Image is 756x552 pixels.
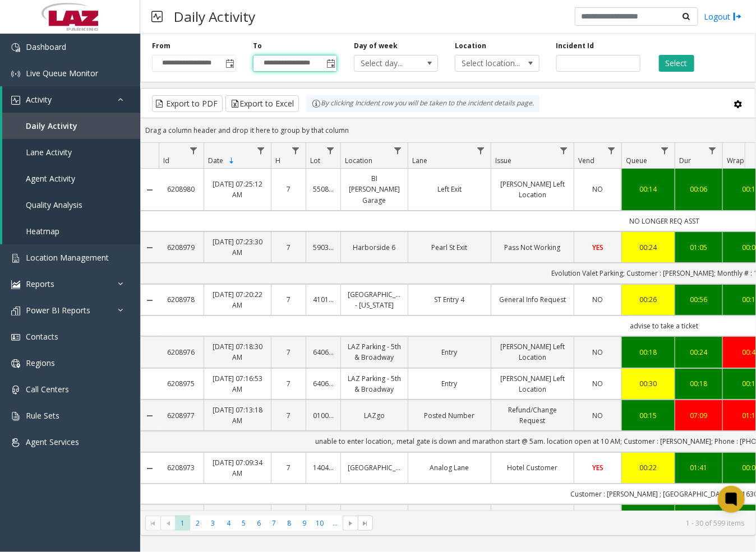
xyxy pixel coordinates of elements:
span: Date [208,156,223,165]
a: [DATE] 07:25:12 AM [211,179,264,200]
a: 7 [278,378,299,389]
span: Agent Services [26,437,79,447]
a: 640601 [313,378,334,389]
a: 07:09 [682,410,716,421]
a: 6208973 [165,462,197,473]
a: 00:56 [682,294,716,305]
button: Export to PDF [152,95,223,112]
span: NO [593,379,603,388]
a: Collapse Details [141,243,159,252]
span: Select day... [354,55,421,71]
span: Location [345,156,372,165]
span: NO [593,295,603,304]
kendo-pager-info: 1 - 30 of 599 items [380,518,744,528]
a: Collapse Details [141,411,159,420]
a: 7 [278,462,299,473]
label: Day of week [354,41,398,51]
span: Page 10 [312,516,328,531]
a: 6208979 [165,242,197,253]
a: Refund/Change Request [498,405,567,426]
a: Vend Filter Menu [604,143,619,158]
a: LAZ Parking - 5th & Broadway [348,341,401,363]
a: Lane Activity [2,139,140,165]
span: Page 7 [266,516,282,531]
img: 'icon' [11,96,20,105]
span: YES [592,463,603,472]
a: NO [581,378,615,389]
span: Quality Analysis [26,200,82,210]
a: Left Exit [415,184,484,194]
span: Page 9 [297,516,312,531]
a: Agent Activity [2,165,140,192]
span: H [275,156,280,165]
a: 00:18 [629,347,668,358]
a: 6208976 [165,347,197,358]
a: LAZ Parking - 5th & Broadway [348,373,401,395]
a: [DATE] 07:16:53 AM [211,373,264,395]
a: 00:22 [629,462,668,473]
a: 6208977 [165,410,197,421]
span: Page 11 [328,516,343,531]
span: NO [593,184,603,194]
a: Activity [2,86,140,113]
a: YES [581,242,615,253]
img: 'icon' [11,412,20,421]
span: Activity [26,94,52,105]
span: Page 8 [282,516,297,531]
a: 140451 [313,462,334,473]
a: [PERSON_NAME] Left Location [498,341,567,363]
a: NO [581,294,615,305]
a: [DATE] 07:20:22 AM [211,289,264,310]
span: Dur [679,156,691,165]
div: Data table [141,143,755,511]
a: Daily Activity [2,113,140,139]
span: Location Management [26,252,109,263]
a: Logout [704,11,742,22]
a: Issue Filter Menu [556,143,571,158]
span: Sortable [227,156,236,165]
span: Queue [626,156,647,165]
a: 590363 [313,242,334,253]
img: 'icon' [11,307,20,316]
span: Page 2 [190,516,205,531]
img: 'icon' [11,333,20,342]
span: Lot [310,156,320,165]
a: Entry [415,347,484,358]
span: Dashboard [26,41,66,52]
a: Queue Filter Menu [657,143,672,158]
img: infoIcon.svg [312,99,321,108]
a: [DATE] 07:09:34 AM [211,457,264,479]
img: 'icon' [11,359,20,368]
label: Incident Id [556,41,594,51]
div: 00:18 [682,378,716,389]
a: General Info Request [498,294,567,305]
a: 01:05 [682,242,716,253]
a: Collapse Details [141,296,159,305]
span: Page 1 [175,516,190,531]
a: 00:24 [682,347,716,358]
a: [DATE] 07:18:30 AM [211,341,264,363]
img: 'icon' [11,43,20,52]
a: Dur Filter Menu [705,143,720,158]
span: YES [592,243,603,252]
span: Rule Sets [26,410,59,421]
span: Page 4 [221,516,236,531]
label: To [253,41,262,51]
span: Page 6 [251,516,266,531]
img: 'icon' [11,69,20,78]
a: [DATE] 07:23:30 AM [211,236,264,258]
div: 00:15 [629,410,668,421]
a: Pearl St Exit [415,242,484,253]
span: Go to the last page [358,516,373,531]
a: Posted Number [415,410,484,421]
span: Go to the next page [346,519,355,528]
a: NO [581,410,615,421]
a: NO [581,347,615,358]
a: Heatmap [2,218,140,244]
a: [DATE] 07:09:23 AM [211,509,264,531]
span: Reports [26,279,54,289]
span: Select location... [455,55,522,71]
